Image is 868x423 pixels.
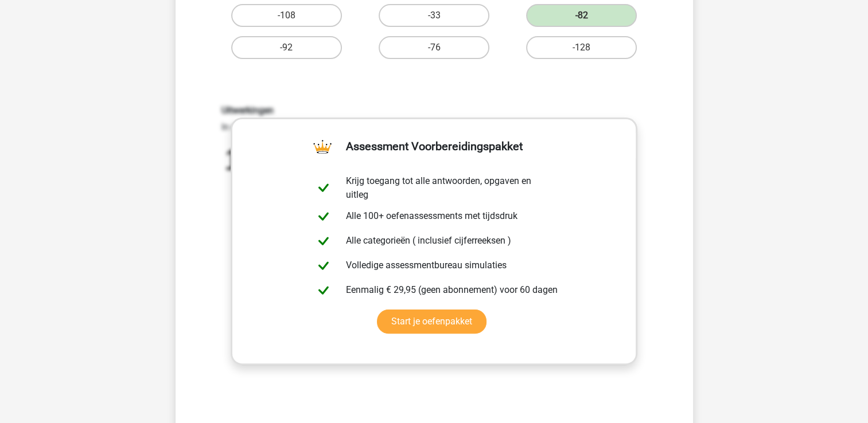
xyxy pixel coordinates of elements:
label: -33 [379,4,489,27]
label: -128 [526,36,637,59]
label: -92 [231,36,342,59]
label: -76 [379,36,489,59]
label: -82 [526,4,637,27]
h6: Uitwerkingen [221,105,647,116]
label: -108 [231,4,342,27]
div: In deze reeks vind je steeds het volgende getal door het voorgaande getal -23 te doen. [213,105,656,241]
tspan: 10 [224,144,255,175]
a: Start je oefenpakket [377,310,486,334]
